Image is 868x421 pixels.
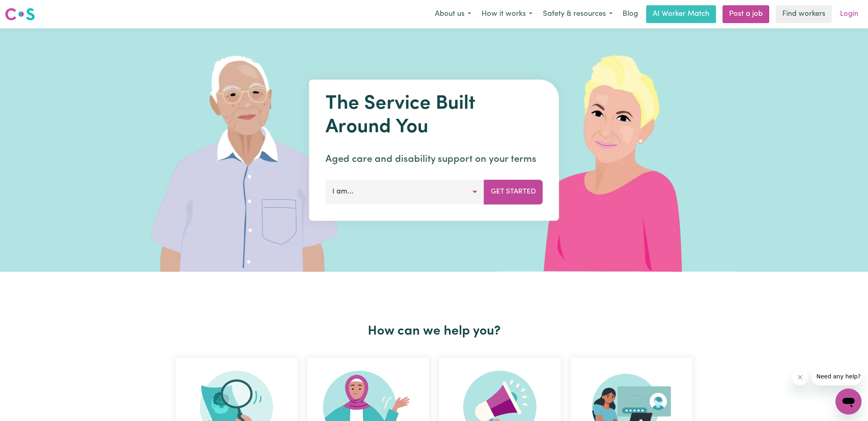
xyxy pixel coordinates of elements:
h1: The Service Built Around You [325,92,543,139]
iframe: Close message [792,369,808,385]
a: AI Worker Match [646,5,716,23]
button: Get Started [484,180,543,204]
iframe: Message from company [812,367,861,385]
iframe: Button to launch messaging window [835,389,861,415]
button: How it works [476,6,538,23]
a: Blog [618,5,643,23]
button: About us [430,6,476,23]
a: Find workers [776,5,832,23]
button: Safety & resources [538,6,618,23]
p: Aged care and disability support on your terms [325,152,543,167]
a: Careseekers logo [5,5,35,24]
h2: How can we help you? [171,324,697,339]
a: Post a job [723,5,769,23]
button: I am... [325,180,484,204]
a: Login [835,5,863,23]
img: Careseekers logo [5,7,35,21]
